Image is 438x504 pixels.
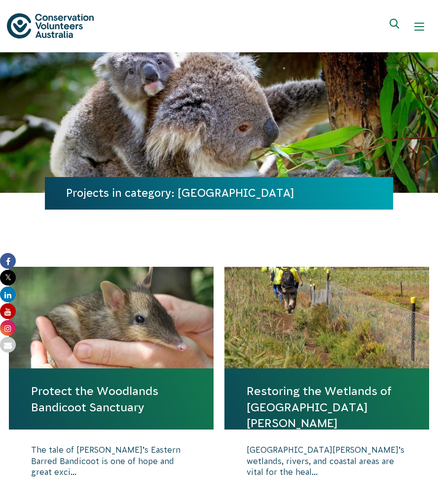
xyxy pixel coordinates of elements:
h1: Projects in category: [GEOGRAPHIC_DATA] [66,187,372,200]
p: [GEOGRAPHIC_DATA][PERSON_NAME]’s wetlands, rivers, and coastal areas are vital for the heal... [247,444,407,494]
a: Restoring the Wetlands of [GEOGRAPHIC_DATA][PERSON_NAME] [247,383,407,431]
span: Expand search box [390,19,402,35]
img: logo.svg [7,13,94,38]
p: The tale of [PERSON_NAME]’s Eastern Barred Bandicoot is one of hope and great exci... [31,444,191,494]
button: Show mobile navigation menu [407,15,431,38]
button: Expand search box Close search box [384,15,407,38]
a: Protect the Woodlands Bandicoot Sanctuary [31,383,191,415]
